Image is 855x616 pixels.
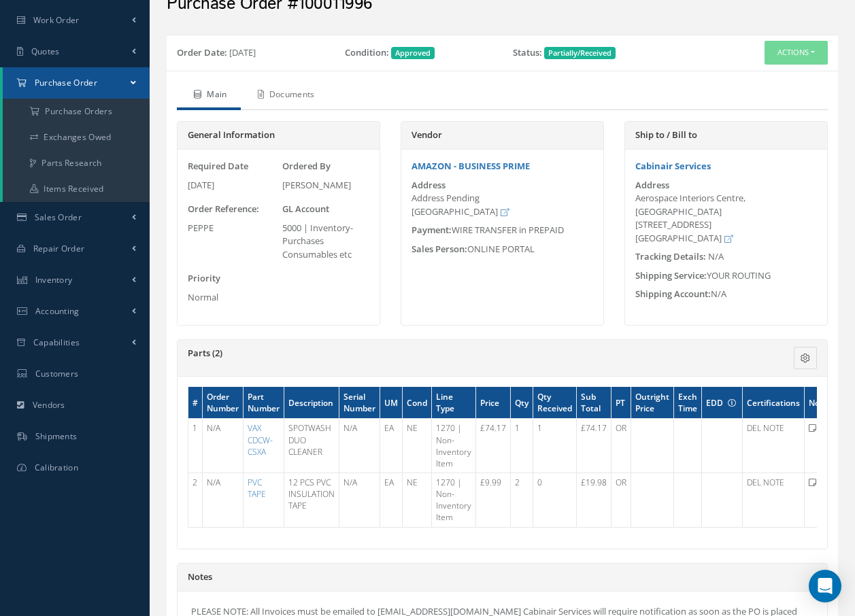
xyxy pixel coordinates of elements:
th: Description [284,387,339,419]
td: EA [380,473,403,527]
a: AMAZON - BUSINESS PRIME [412,160,530,172]
div: Open Intercom Messenger [809,570,841,602]
label: Status: [513,46,542,60]
td: NE [403,473,432,527]
th: Notes [805,387,837,419]
td: N/A [339,419,380,473]
div: 5000 | Inventory- Purchases Consumables etc [282,222,370,262]
label: Required Date [188,160,248,173]
span: Purchase Order [35,77,97,88]
td: 2 [511,473,533,527]
td: NE [403,419,432,473]
span: Repair Order [33,243,85,254]
td: N/A [203,419,244,473]
td: SPOTWASH DUO CLEANER [284,419,339,473]
label: Ordered By [282,160,331,173]
h5: General Information [188,130,369,141]
span: Accounting [35,305,80,317]
label: Priority [188,272,220,286]
td: £74.17 [476,419,511,473]
span: Capabilities [33,337,80,348]
label: Address [635,180,669,190]
td: N/A [203,473,244,527]
span: Payment: [412,224,452,236]
span: Inventory [35,274,73,286]
th: EDD [702,387,743,419]
a: Items Received [3,176,150,202]
th: PT [611,387,631,419]
a: Documents [241,82,329,110]
span: [DATE] [229,46,256,58]
a: Exchanges Owed [3,124,150,150]
span: Calibration [35,462,78,473]
td: DEL NOTE [743,473,805,527]
td: £74.17 [577,419,611,473]
label: Condition: [345,46,389,60]
td: EA [380,419,403,473]
th: Qty [511,387,533,419]
a: Purchase Orders [3,99,150,124]
a: Main [177,82,241,110]
th: Qty Received [533,387,577,419]
span: Quotes [31,46,60,57]
label: GL Account [282,203,329,216]
th: Exch Time [674,387,702,419]
span: Approved [391,47,435,59]
div: Aerospace Interiors Centre, [GEOGRAPHIC_DATA] [STREET_ADDRESS] [GEOGRAPHIC_DATA] [635,192,817,245]
th: Part Number [244,387,284,419]
h5: Vendor [412,130,593,141]
td: N/A [339,473,380,527]
a: Cabinair Services [635,160,711,172]
th: Cond [403,387,432,419]
th: Certifications [743,387,805,419]
td: 2 [188,473,203,527]
th: UM [380,387,403,419]
span: Partially/Received [544,47,616,59]
label: Order Date: [177,46,227,60]
h5: Notes [188,572,817,583]
span: Vendors [33,399,65,411]
th: Order Number [203,387,244,419]
td: DEL NOTE [743,419,805,473]
th: Price [476,387,511,419]
span: Sales Order [35,211,82,223]
a: VAX CDCW-CSXA [248,422,273,457]
span: Shipments [35,430,78,442]
th: Outright Price [631,387,674,419]
div: ONLINE PORTAL [401,243,603,256]
div: [PERSON_NAME] [282,179,370,192]
td: 1 [511,419,533,473]
label: Order Reference: [188,203,259,216]
span: N/A [708,250,724,262]
span: Customers [35,368,79,379]
a: Purchase Order [3,67,150,99]
td: £19.98 [577,473,611,527]
div: WIRE TRANSFER in PREPAID [401,224,603,237]
span: Shipping Account: [635,288,711,300]
td: 1 [188,419,203,473]
span: Tracking Details: [635,250,706,262]
td: £9.99 [476,473,511,527]
button: Actions [765,41,828,65]
a: Parts Research [3,150,150,176]
label: Address [412,180,446,190]
td: 1270 | Non-Inventory Item [432,419,476,473]
td: 1 [533,419,577,473]
div: [DATE] [188,179,275,192]
div: YOUR ROUTING [625,269,827,283]
h5: Parts (2) [188,348,709,359]
th: Line Type [432,387,476,419]
td: 12 PCS PVC INSULATION TAPE [284,473,339,527]
div: Normal [188,291,275,305]
th: # [188,387,203,419]
h5: Ship to / Bill to [635,130,817,141]
td: OR [611,419,631,473]
td: 1270 | Non-Inventory Item [432,473,476,527]
th: Sub Total [577,387,611,419]
span: Sales Person: [412,243,467,255]
a: PVC TAPE [248,477,266,500]
span: Shipping Service: [635,269,707,281]
td: 0 [533,473,577,527]
td: OR [611,473,631,527]
th: Serial Number [339,387,380,419]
